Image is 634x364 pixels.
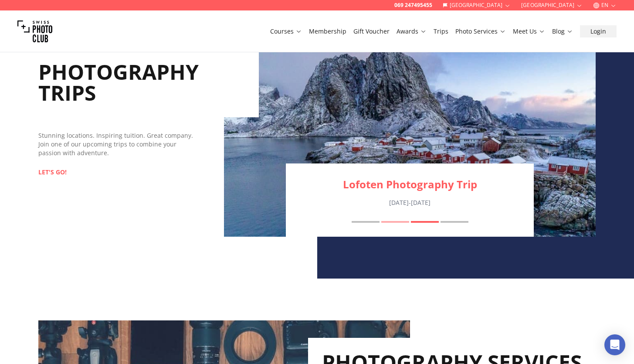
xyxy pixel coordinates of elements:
[38,131,193,157] span: Stunning locations. Inspiring tuition. Great company. Join one of our upcoming trips to combine y...
[580,25,617,37] button: Login
[350,25,393,37] button: Gift Voucher
[224,30,596,237] img: Lofoten Photography Trip
[270,27,302,36] a: Courses
[38,48,259,117] h2: PHOTOGRAPHY TRIPS
[286,177,534,191] a: Lofoten Photography Trip
[224,30,596,237] div: 3 / 4
[552,27,573,36] a: Blog
[267,25,305,37] button: Courses
[430,25,452,37] button: Trips
[452,25,509,37] button: Photo Services
[309,27,346,36] a: Membership
[397,27,427,36] a: Awards
[604,334,625,355] div: Open Intercom Messenger
[394,2,432,9] a: 069 247495455
[393,25,430,37] button: Awards
[434,27,448,36] a: Trips
[513,27,545,36] a: Meet Us
[38,168,67,177] a: LET'S GO!
[305,25,350,37] button: Membership
[353,27,390,36] a: Gift Voucher
[455,27,506,36] a: Photo Services
[17,14,52,49] img: Swiss photo club
[286,198,534,207] div: [DATE] - [DATE]
[549,25,576,37] button: Blog
[509,25,549,37] button: Meet Us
